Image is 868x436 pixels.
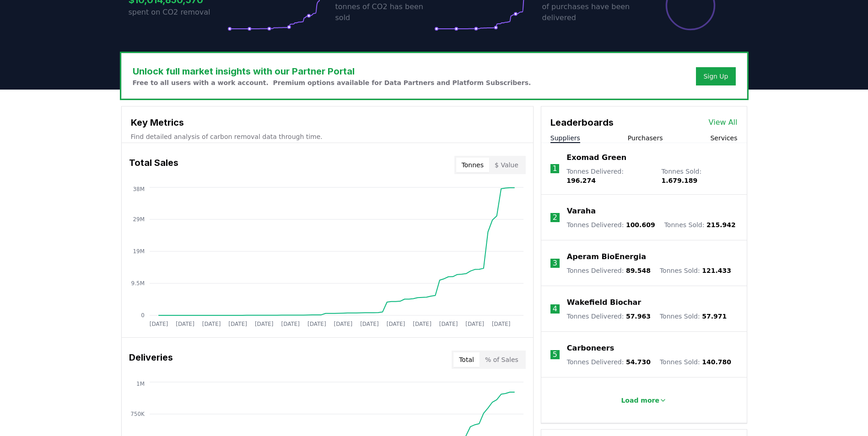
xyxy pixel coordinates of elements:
p: Load more [621,396,659,405]
p: 1 [552,163,557,174]
h3: Leaderboards [550,116,614,129]
span: 215.942 [706,221,736,229]
tspan: [DATE] [386,321,405,327]
button: Purchasers [628,133,663,143]
h3: Key Metrics [131,116,524,129]
tspan: [DATE] [334,321,352,327]
button: Suppliers [550,133,580,143]
p: of purchases have been delivered [542,1,641,23]
p: Tonnes Delivered : [567,266,651,275]
h3: Total Sales [129,156,178,174]
tspan: [DATE] [254,321,273,327]
tspan: [DATE] [439,321,458,327]
button: Tonnes [456,158,489,172]
button: % of Sales [480,352,524,367]
p: 2 [553,212,557,223]
tspan: 38M [133,186,145,192]
span: 57.963 [626,313,651,320]
p: 3 [553,258,557,269]
p: Tonnes Delivered : [567,312,651,321]
tspan: [DATE] [465,321,484,327]
button: Load more [614,391,674,409]
a: View All [709,117,738,128]
p: Tonnes Sold : [664,220,736,229]
button: Services [710,133,737,143]
p: spent on CO2 removal [129,7,227,18]
tspan: 29M [133,216,145,223]
tspan: 1M [136,381,145,387]
p: tonnes of CO2 has been sold [335,1,434,23]
tspan: 9.5M [131,280,144,287]
span: 1.679.189 [661,177,697,184]
tspan: [DATE] [491,321,510,327]
tspan: [DATE] [413,321,431,327]
a: Varaha [567,206,596,217]
button: Sign Up [696,67,735,85]
span: 89.548 [626,267,651,274]
p: Free to all users with a work account. Premium options available for Data Partners and Platform S... [133,78,531,87]
p: Find detailed analysis of carbon removal data through time. [131,132,524,141]
a: Aperam BioEnergia [567,251,646,262]
p: Tonnes Delivered : [567,357,651,367]
tspan: [DATE] [228,321,247,327]
tspan: [DATE] [176,321,194,327]
tspan: [DATE] [149,321,168,327]
p: Tonnes Sold : [661,167,737,185]
a: Sign Up [703,72,728,81]
tspan: [DATE] [360,321,379,327]
h3: Unlock full market insights with our Partner Portal [133,64,531,78]
tspan: 750K [130,411,145,417]
tspan: 0 [141,312,145,319]
span: 196.274 [566,177,596,184]
p: Tonnes Sold : [660,266,731,275]
a: Wakefield Biochar [567,297,641,308]
span: 121.433 [702,267,731,274]
tspan: [DATE] [307,321,326,327]
p: Tonnes Sold : [660,357,731,367]
h3: Deliveries [129,351,173,369]
a: Carboneers [567,343,614,354]
span: 54.730 [626,358,651,366]
a: Exomad Green [566,152,626,163]
p: Tonnes Delivered : [567,220,655,229]
span: 100.609 [626,221,655,229]
button: Total [453,352,480,367]
tspan: [DATE] [281,321,300,327]
button: $ Value [489,158,524,172]
p: Tonnes Delivered : [566,167,652,185]
span: 140.780 [702,358,731,366]
tspan: [DATE] [202,321,221,327]
p: 4 [553,303,557,314]
tspan: 19M [133,248,145,255]
p: 5 [553,349,557,360]
p: Tonnes Sold : [660,312,727,321]
span: 57.971 [702,313,727,320]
